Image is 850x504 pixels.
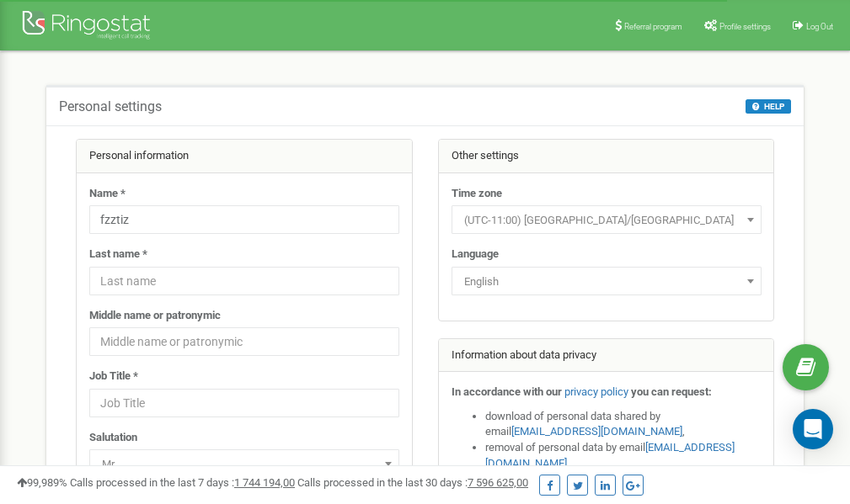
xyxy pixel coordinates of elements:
label: Salutation [89,430,137,446]
input: Last name [89,267,399,295]
a: privacy policy [564,385,628,398]
span: Profile settings [719,22,771,31]
div: Open Intercom Messenger [793,409,833,449]
li: download of personal data shared by email , [485,409,762,440]
span: Mr. [95,453,393,476]
span: Referral program [624,22,682,31]
span: (UTC-11:00) Pacific/Midway [452,205,762,234]
a: [EMAIL_ADDRESS][DOMAIN_NAME] [511,425,682,438]
strong: In accordance with our [452,385,562,398]
strong: you can request: [631,385,712,398]
span: English [452,267,762,295]
span: Calls processed in the last 30 days : [297,476,528,489]
span: Mr. [89,449,399,478]
span: 99,989% [17,476,67,489]
label: Name * [89,186,126,202]
span: English [457,270,756,294]
label: Middle name or patronymic [89,308,221,324]
input: Job Title [89,389,399,417]
span: (UTC-11:00) Pacific/Midway [457,209,756,232]
input: Middle name or patronymic [89,327,399,356]
div: Other settings [439,140,774,173]
span: Log Out [806,22,833,31]
div: Personal information [77,140,412,173]
input: Name [89,205,399,234]
li: removal of personal data by email , [485,440,762,471]
label: Job Title * [89,369,138,385]
u: 1 744 194,00 [234,476,295,489]
div: Information about data privacy [439,339,774,373]
u: 7 596 625,00 [468,476,528,489]
label: Last name * [89,247,147,263]
span: Calls processed in the last 7 days : [70,476,295,489]
label: Time zone [452,186,502,202]
label: Language [452,247,499,263]
h5: Personal settings [59,99,162,114]
button: HELP [746,99,791,114]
